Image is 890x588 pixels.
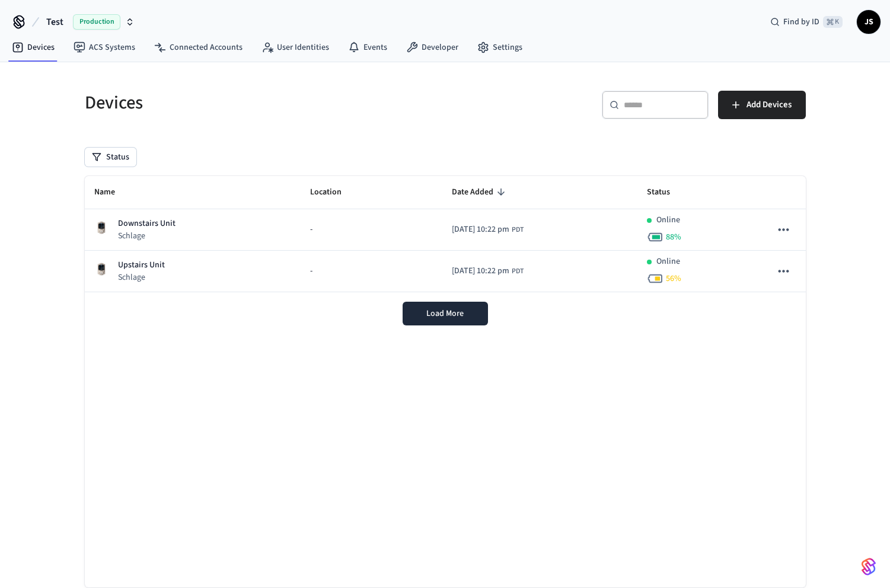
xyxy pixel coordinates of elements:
[64,37,145,58] a: ACS Systems
[145,37,252,58] a: Connected Accounts
[397,37,468,58] a: Developer
[94,262,109,276] img: Schlage Sense Smart Deadbolt with Camelot Trim, Front
[94,183,130,202] span: Name
[403,302,488,325] button: Load More
[656,214,680,226] p: Online
[252,37,339,58] a: User Identities
[118,218,176,230] p: Downstairs Unit
[512,266,524,277] span: PDT
[666,273,681,285] span: 56 %
[647,183,685,202] span: Status
[452,223,524,236] div: America/Los_Angeles
[310,223,312,236] span: -
[761,11,852,33] div: Find by ID⌘ K
[452,265,524,277] div: America/Los_Angeles
[94,220,109,235] img: Schlage Sense Smart Deadbolt with Camelot Trim, Front
[73,14,120,30] span: Production
[118,230,176,242] p: Schlage
[718,91,806,119] button: Add Devices
[310,265,312,277] span: -
[858,11,879,33] span: JS
[2,37,64,58] a: Devices
[857,10,881,34] button: JS
[426,308,464,319] span: Load More
[85,91,438,115] h5: Devices
[512,225,524,235] span: PDT
[823,16,843,28] span: ⌘ K
[862,557,876,576] img: SeamLogoGradient.69752ec5.svg
[310,183,357,202] span: Location
[118,259,165,271] p: Upstairs Unit
[747,97,792,113] span: Add Devices
[452,223,509,236] span: [DATE] 10:22 pm
[46,15,63,29] span: Test
[468,37,532,58] a: Settings
[85,176,806,292] table: sticky table
[339,37,397,58] a: Events
[452,183,509,202] span: Date Added
[783,16,819,28] span: Find by ID
[666,231,681,243] span: 88 %
[656,255,680,268] p: Online
[118,271,165,283] p: Schlage
[85,148,136,167] button: Status
[452,265,509,277] span: [DATE] 10:22 pm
